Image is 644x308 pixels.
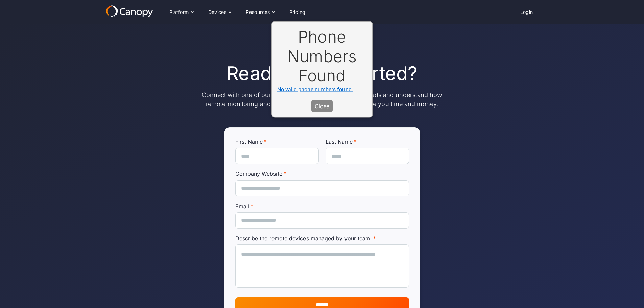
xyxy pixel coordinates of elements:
h1: Ready to get started? [226,62,418,85]
span: Last Name [326,138,353,145]
span: Email [235,203,249,210]
div: Devices [208,10,227,15]
div: Resources [246,10,270,15]
button: Close [311,100,333,112]
span: Company Website [235,170,282,177]
div: Resources [240,5,280,19]
div: Devices [203,5,237,19]
span: Describe the remote devices managed by your team. [235,235,372,242]
a: Login [515,6,539,19]
div: Platform [169,10,189,15]
li: No valid phone numbers found. [277,85,367,93]
h2: Phone Numbers Found [277,27,367,86]
p: Connect with one of our experts to discuss your specific needs and understand how remote monitori... [200,90,444,109]
div: Platform [164,5,199,19]
a: Pricing [284,6,311,19]
span: First Name [235,138,263,145]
